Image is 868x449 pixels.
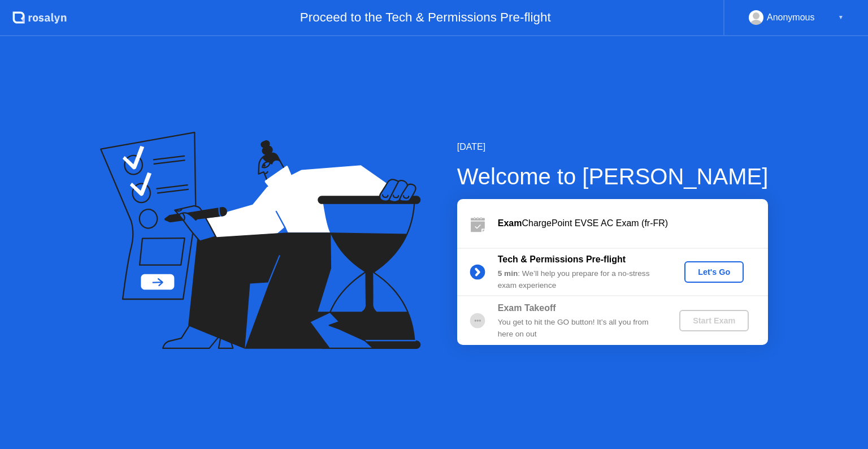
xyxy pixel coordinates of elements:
button: Let's Go [684,261,744,283]
div: ▼ [838,10,844,25]
div: Anonymous [767,10,815,25]
div: : We’ll help you prepare for a no-stress exam experience [498,268,661,291]
button: Start Exam [679,310,749,331]
b: 5 min [498,269,518,278]
div: You get to hit the GO button! It’s all you from here on out [498,317,661,340]
div: ChargePoint EVSE AC Exam (fr-FR) [498,217,768,230]
div: Let's Go [689,267,739,277]
b: Exam Takeoff [498,303,556,313]
b: Tech & Permissions Pre-flight [498,254,626,264]
b: Exam [498,218,522,228]
div: [DATE] [457,140,769,154]
div: Welcome to [PERSON_NAME] [457,159,769,193]
div: Start Exam [684,316,744,325]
